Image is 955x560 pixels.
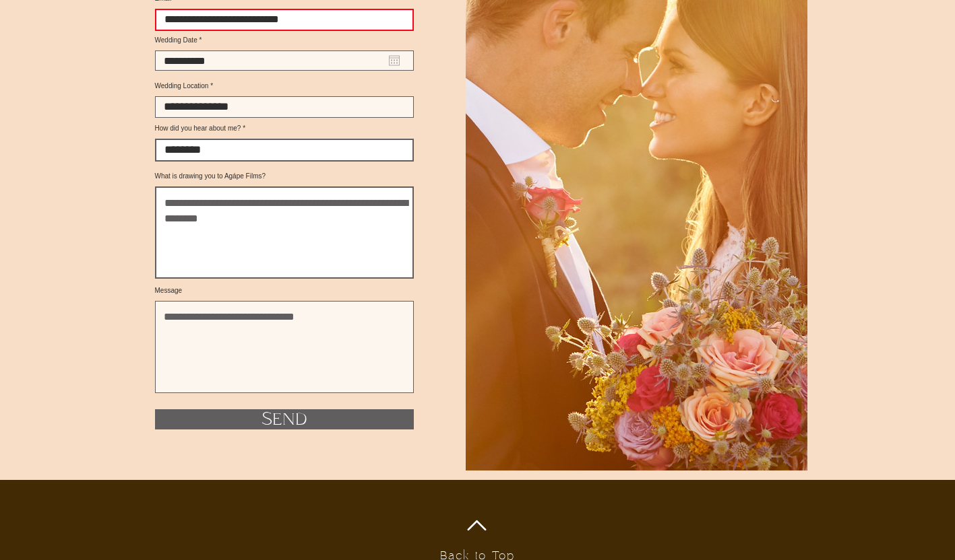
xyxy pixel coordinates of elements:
[155,83,414,90] label: Wedding Location
[389,55,400,66] button: Open calendar
[155,173,414,180] label: What is drawing you to Agápe Films?
[155,409,414,429] button: Send
[155,37,414,44] label: Wedding Date
[155,125,414,132] label: How did you hear about me?
[155,287,414,294] label: Message
[261,407,307,432] span: Send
